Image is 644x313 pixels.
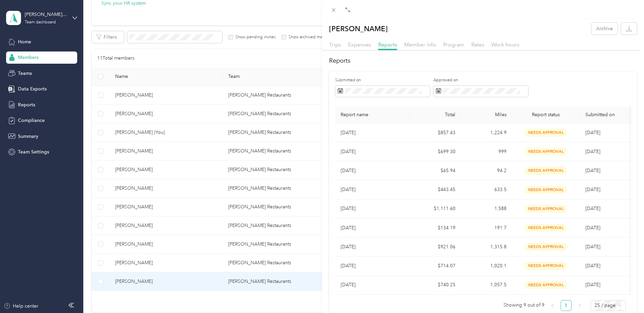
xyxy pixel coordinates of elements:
span: needs approval [524,167,567,174]
td: $699.30 [410,142,461,161]
span: needs approval [524,224,567,232]
td: $65.94 [410,161,461,180]
iframe: Everlance-gr Chat Button Frame [606,275,644,313]
div: Page Size [591,300,626,311]
span: needs approval [524,186,567,194]
td: $134.19 [410,218,461,237]
li: 1 [561,300,572,311]
span: Trips [329,41,341,48]
span: 25 / page [595,300,622,311]
span: needs approval [524,148,567,155]
span: [DATE] [585,187,600,192]
span: Showing 9 out of 9 [503,300,544,310]
span: Expenses [348,41,371,48]
h2: Reports [329,56,637,65]
p: [DATE] [341,224,405,232]
th: Report name [335,106,410,123]
span: Work hours [491,41,519,48]
div: Total [415,112,456,118]
td: 999 [461,142,512,161]
td: 1,057.5 [461,276,512,295]
span: Member info [404,41,436,48]
span: [DATE] [585,130,600,135]
td: 1,588 [461,200,512,218]
span: [DATE] [585,263,600,269]
td: 633.5 [461,181,512,200]
th: Submitted on [580,106,631,123]
span: right [578,304,582,308]
span: Program [443,41,464,48]
td: $740.25 [410,276,461,295]
td: 1,020.1 [461,256,512,275]
td: $714.07 [410,256,461,275]
li: Next Page [574,300,585,311]
p: [PERSON_NAME] [329,23,388,35]
label: Submitted on [335,77,430,83]
button: Archive [592,23,618,35]
li: Previous Page [547,300,558,311]
a: 1 [561,300,571,311]
span: [DATE] [585,225,600,231]
span: needs approval [524,281,567,289]
span: needs approval [524,262,567,270]
p: [DATE] [341,262,405,270]
button: left [547,300,558,311]
span: needs approval [524,129,567,137]
span: [DATE] [585,282,600,288]
span: Report status [517,112,575,118]
span: needs approval [524,243,567,251]
span: Rates [471,41,484,48]
p: [DATE] [341,186,405,193]
p: [DATE] [341,129,405,137]
p: [DATE] [341,243,405,251]
td: $443.45 [410,181,461,200]
td: 1,224.9 [461,123,512,142]
td: 191.7 [461,218,512,237]
span: [DATE] [585,244,600,250]
p: [DATE] [341,205,405,212]
p: [DATE] [341,281,405,289]
button: right [574,300,585,311]
span: needs approval [524,205,567,213]
td: $921.06 [410,237,461,256]
span: [DATE] [585,168,600,173]
td: 94.2 [461,161,512,180]
p: [DATE] [341,167,405,174]
td: $857.43 [410,123,461,142]
span: [DATE] [585,206,600,211]
span: left [551,304,555,308]
td: $1,111.60 [410,200,461,218]
td: 1,315.8 [461,237,512,256]
span: [DATE] [585,149,600,154]
span: Reports [378,41,397,48]
p: [DATE] [341,148,405,155]
label: Approved on [433,77,528,83]
div: Miles [466,112,507,118]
